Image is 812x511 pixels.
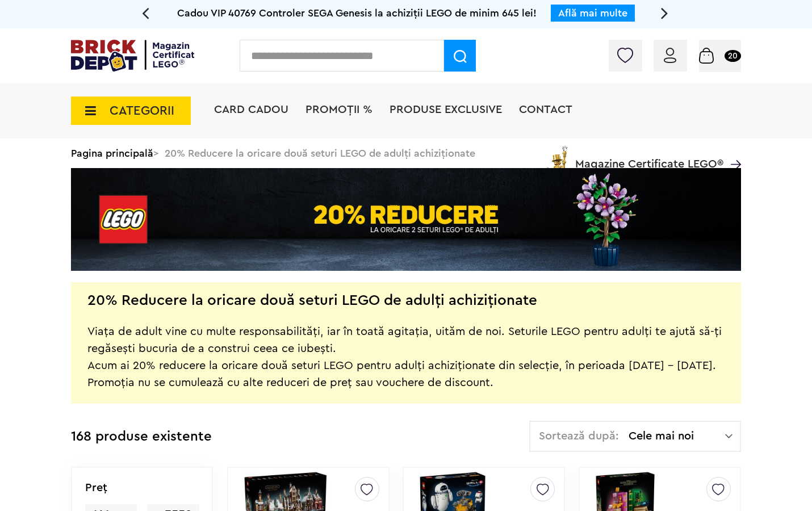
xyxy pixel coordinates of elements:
img: Landing page banner [71,168,741,271]
a: Card Cadou [214,104,288,115]
a: Magazine Certificate LEGO® [723,144,741,155]
div: 168 produse existente [71,421,212,453]
span: Cele mai noi [629,430,725,442]
a: Află mai multe [558,8,627,18]
a: Contact [519,104,572,115]
span: Cadou VIP 40769 Controler SEGA Genesis la achiziții LEGO de minim 645 lei! [177,8,537,18]
span: CATEGORII [110,104,174,117]
a: Produse exclusive [390,104,502,115]
div: Viața de adult vine cu multe responsabilități, iar în toată agitația, uităm de noi. Seturile LEGO... [87,306,725,391]
span: Sortează după: [539,430,619,442]
a: PROMOȚII % [305,104,372,115]
span: Magazine Certificate LEGO® [575,144,723,170]
small: 20 [725,50,741,62]
p: Preţ [85,482,107,493]
h2: 20% Reducere la oricare două seturi LEGO de adulți achiziționate [87,295,537,306]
